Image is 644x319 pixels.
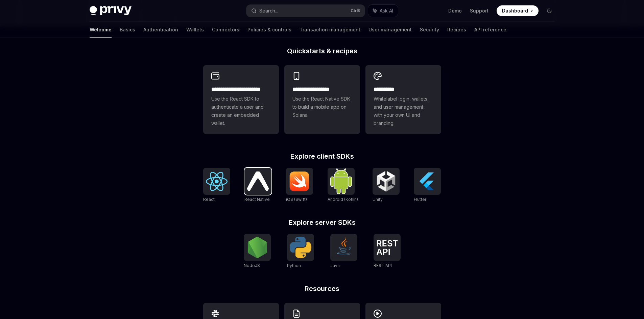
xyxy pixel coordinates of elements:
img: React [206,172,228,191]
h2: Explore server SDKs [203,219,441,226]
a: iOS (Swift)iOS (Swift) [286,168,313,203]
span: NodeJS [244,263,260,268]
a: Demo [448,7,462,14]
img: React Native [247,171,269,191]
span: React [203,197,215,202]
h2: Resources [203,285,441,292]
button: Search...CtrlK [246,5,365,17]
a: ReactReact [203,168,230,203]
span: iOS (Swift) [286,197,307,202]
a: JavaJava [330,234,357,269]
img: Python [290,237,311,258]
a: Recipes [447,22,466,38]
img: Flutter [416,170,438,192]
span: Dashboard [502,7,528,14]
span: Use the React SDK to authenticate a user and create an embedded wallet. [211,95,271,127]
img: REST API [376,240,398,255]
img: dark logo [90,6,132,16]
a: Authentication [143,22,178,38]
h2: Quickstarts & recipes [203,48,441,54]
img: Unity [375,170,397,192]
a: Welcome [90,22,112,38]
span: React Native [244,197,270,202]
span: Android (Kotlin) [328,197,358,202]
a: User management [368,22,412,38]
span: Ask AI [380,7,393,14]
button: Ask AI [368,5,398,17]
a: **** *****Whitelabel login, wallets, and user management with your own UI and branding. [365,65,441,134]
a: React NativeReact Native [244,168,271,203]
span: Java [330,263,340,268]
a: API reference [474,22,506,38]
img: iOS (Swift) [289,171,310,191]
a: Transaction management [300,22,360,38]
a: Support [470,7,488,14]
a: Connectors [212,22,239,38]
a: **** **** **** ***Use the React Native SDK to build a mobile app on Solana. [284,65,360,134]
a: Security [420,22,439,38]
div: Search... [259,7,278,15]
a: UnityUnity [373,168,400,203]
span: Python [287,263,301,268]
a: Android (Kotlin)Android (Kotlin) [328,168,358,203]
span: Ctrl K [351,8,361,14]
a: Basics [120,22,135,38]
a: FlutterFlutter [414,168,441,203]
a: PythonPython [287,234,314,269]
span: Unity [373,197,383,202]
img: Android (Kotlin) [330,168,352,194]
a: Wallets [186,22,204,38]
a: Dashboard [497,5,539,16]
img: NodeJS [246,237,268,258]
h2: Explore client SDKs [203,153,441,160]
img: Java [333,237,355,258]
button: Toggle dark mode [544,5,555,16]
span: Flutter [414,197,426,202]
span: Whitelabel login, wallets, and user management with your own UI and branding. [374,95,433,127]
a: NodeJSNodeJS [244,234,271,269]
span: Use the React Native SDK to build a mobile app on Solana. [292,95,352,119]
a: Policies & controls [247,22,291,38]
a: REST APIREST API [374,234,401,269]
span: REST API [374,263,392,268]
